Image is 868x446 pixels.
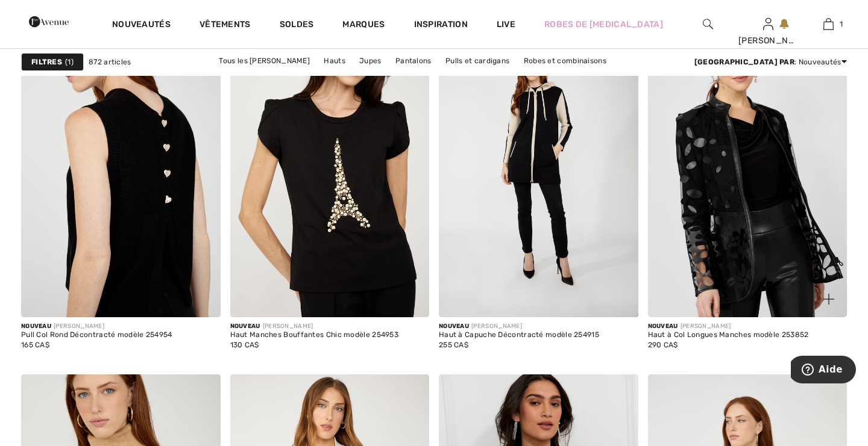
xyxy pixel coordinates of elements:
a: Haut à Col Longues Manches modèle 253852. Noir [648,19,848,317]
img: Pull Col Rond Décontracté modèle 254954. Noir [21,19,221,317]
span: Inspiration [414,19,468,32]
img: plus_v2.svg [823,294,834,305]
a: Marques [342,19,385,32]
img: Haut Manches Bouffantes Chic modèle 254953. Noir [230,19,430,317]
a: Vêtements d'extérieur [404,69,497,84]
div: [PERSON_NAME] [21,322,172,331]
span: 165 CA$ [21,341,49,349]
span: Nouveau [230,323,260,330]
div: : Nouveautés [694,57,847,67]
a: Se connecter [763,18,773,29]
div: Haut à Capuche Décontracté modèle 254915 [439,331,599,339]
span: 1 [65,57,74,67]
strong: Filtres [31,57,62,67]
span: 1 [840,19,843,29]
div: [PERSON_NAME] [738,34,797,47]
div: [PERSON_NAME] [648,322,809,331]
a: Vêtements [200,19,251,32]
div: Haut Manches Bouffantes Chic modèle 254953 [230,331,399,339]
img: Haut à Capuche Décontracté modèle 254915. Noir/Champagne [439,19,638,317]
img: Mes infos [763,17,773,31]
img: Mon panier [823,17,834,31]
div: [PERSON_NAME] [230,322,399,331]
iframe: Ouvre un widget dans lequel vous pouvez trouver plus d’informations [791,356,856,386]
a: Live [497,18,515,31]
a: Pantalons [389,53,438,69]
a: Robes de [MEDICAL_DATA] [544,18,663,31]
strong: [GEOGRAPHIC_DATA] par [694,58,794,66]
a: Hauts [318,53,351,69]
span: 255 CA$ [439,341,468,349]
div: Haut à Col Longues Manches modèle 253852 [648,331,809,339]
a: Robes et combinaisons [518,53,612,69]
span: 290 CA$ [648,341,678,349]
span: Nouveau [439,323,469,330]
span: Nouveau [648,323,678,330]
a: Tous les [PERSON_NAME] [213,53,316,69]
a: Jupes [353,53,388,69]
a: Soldes [280,19,314,32]
a: 1 [799,17,858,31]
img: 1ère Avenue [29,10,69,34]
span: Nouveau [21,323,51,330]
div: Pull Col Rond Décontracté modèle 254954 [21,331,172,339]
a: Pulls et cardigans [439,53,515,69]
span: 872 articles [89,57,131,67]
div: [PERSON_NAME] [439,322,599,331]
a: Nouveautés [112,19,171,32]
span: 130 CA$ [230,341,259,349]
a: Vestes et blazers [329,69,402,84]
img: recherche [703,17,713,31]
